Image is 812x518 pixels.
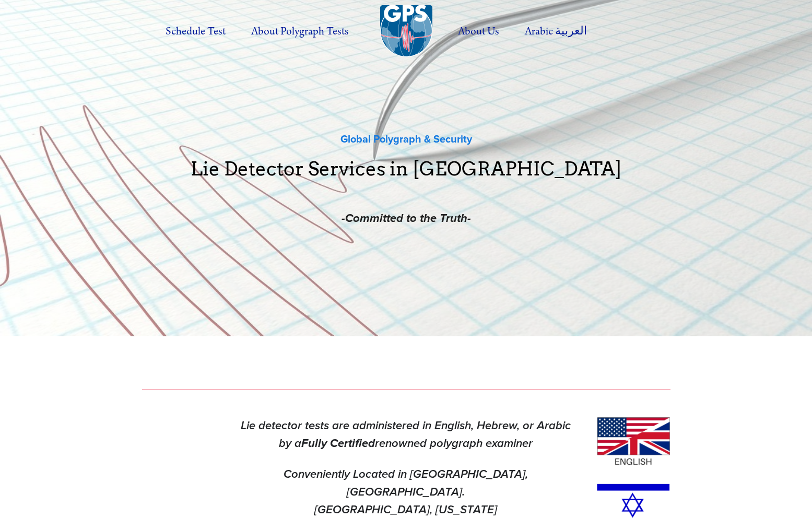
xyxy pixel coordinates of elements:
[301,437,375,451] em: Fully Certified
[142,159,670,197] h1: Lie Detector Services in [GEOGRAPHIC_DATA]
[342,211,471,226] em: -Committed to the Truth-
[240,17,361,46] label: About Polygraph Tests
[154,17,237,46] a: Schedule Test
[241,419,571,451] em: Lie detector tests are administered in English, Hebrew, or Arabic by a
[340,131,472,146] strong: Global Polygraph & Security
[446,17,511,46] label: About Us
[513,17,598,46] label: Arabic العربية
[380,5,432,57] img: Global Polygraph & Security
[375,437,533,451] em: renowned polygraph examiner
